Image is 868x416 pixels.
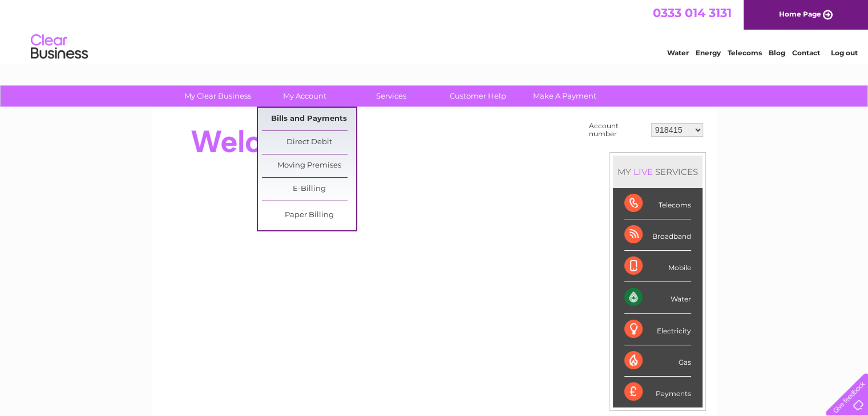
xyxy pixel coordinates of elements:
a: Direct Debit [262,131,356,154]
a: Water [667,48,689,57]
div: Gas [624,345,691,377]
div: LIVE [631,166,655,177]
a: E-Billing [262,178,356,201]
a: Make A Payment [518,85,612,107]
div: Clear Business is a trading name of Verastar Limited (registered in [GEOGRAPHIC_DATA] No. 3667643... [165,6,704,55]
a: Services [344,85,438,107]
a: Energy [696,48,721,57]
div: Telecoms [624,188,691,219]
div: Electricity [624,314,691,345]
td: Account number [586,119,648,141]
div: Broadband [624,219,691,251]
div: Payments [624,377,691,407]
a: My Account [257,85,352,107]
div: Mobile [624,251,691,282]
a: Log out [830,48,857,57]
a: Bills and Payments [262,108,356,130]
a: Contact [792,48,820,57]
a: Blog [769,48,785,57]
a: Telecoms [728,48,762,57]
a: My Clear Business [171,85,265,107]
a: Customer Help [431,85,525,107]
a: Moving Premises [262,154,356,177]
a: 0333 014 3131 [653,6,732,20]
a: Paper Billing [262,204,356,227]
img: logo.png [30,30,88,64]
div: MY SERVICES [613,156,703,188]
div: Water [624,282,691,313]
